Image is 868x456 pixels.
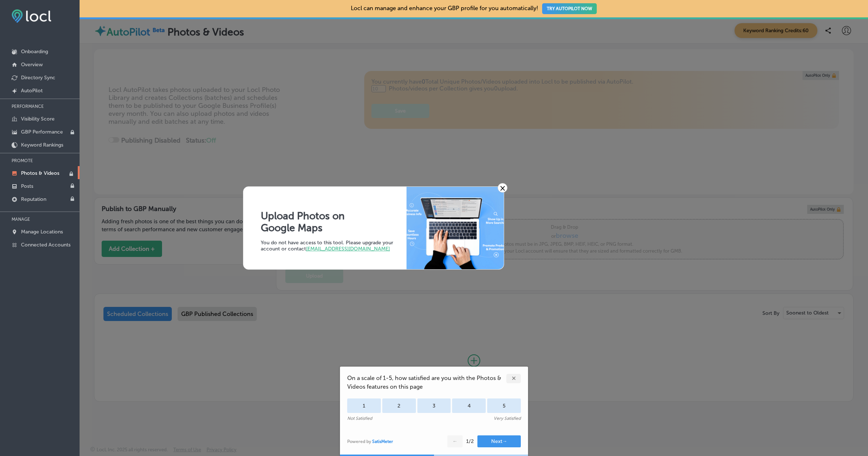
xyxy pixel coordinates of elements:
[372,439,393,444] a: SatisMeter
[498,183,507,193] a: ×
[21,75,55,81] p: Directory Sync
[447,435,463,447] button: ←
[261,210,348,234] h1: Upload Photos on Google Maps
[506,374,521,383] div: ✕
[21,170,59,176] p: Photos & Videos
[21,229,63,235] p: Manage Locations
[21,142,63,148] p: Keyword Rankings
[487,398,521,413] div: 5
[306,246,390,252] a: [EMAIL_ADDRESS][DOMAIN_NAME]
[477,435,521,447] button: Next→
[407,187,504,269] img: 305b726a5fac1bae8b2a68a8195dc8c0.jpg
[347,439,393,444] div: Powered by
[21,196,46,202] p: Reputation
[347,374,506,391] span: On a scale of 1-5, how satisfied are you with the Photos & Videos features on this page
[261,240,407,252] h3: You do not have access to this tool. Please upgrade your account or contact
[347,398,381,413] div: 1
[21,88,43,94] p: AutoPilot
[452,398,486,413] div: 4
[21,62,43,68] p: Overview
[21,116,55,122] p: Visibility Score
[542,3,597,14] button: TRY AUTOPILOT NOW
[382,398,416,413] div: 2
[417,398,451,413] div: 3
[21,242,71,248] p: Connected Accounts
[21,48,48,55] p: Onboarding
[21,183,33,189] p: Posts
[466,438,474,444] div: 1 / 2
[347,416,372,421] div: Not Satisfied
[21,129,63,135] p: GBP Performance
[494,416,521,421] div: Very Satisfied
[12,9,51,23] img: fda3e92497d09a02dc62c9cd864e3231.png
